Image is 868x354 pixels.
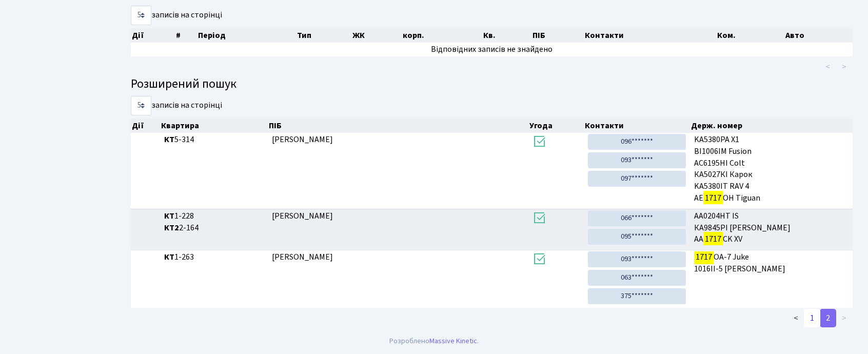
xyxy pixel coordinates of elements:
[694,134,849,204] span: KA5380PA X1 ВІ1006ІМ Fusion AC6195HI Colt КА5027КІ Карок KA5380IT RAV 4 AE OH Tiguan
[131,119,160,133] th: Дії
[694,251,849,275] span: OA-7 Juke 1016II-5 [PERSON_NAME]
[272,134,333,145] span: [PERSON_NAME]
[164,210,264,234] span: 1-228 2-164
[351,28,402,43] th: ЖК
[160,119,268,133] th: Квартира
[131,43,853,56] td: Відповідних записів не знайдено
[268,119,528,133] th: ПІБ
[175,28,198,43] th: #
[429,336,477,346] a: Massive Kinetic
[716,28,784,43] th: Ком.
[131,96,151,115] select: записів на сторінці
[531,28,584,43] th: ПІБ
[804,309,820,327] a: 1
[164,210,174,222] b: КТ
[164,134,174,145] b: КТ
[131,28,175,43] th: Дії
[164,251,264,263] span: 1-263
[131,6,222,25] label: записів на сторінці
[402,28,482,43] th: корп.
[131,77,853,92] h4: Розширений пошук
[197,28,296,43] th: Період
[690,119,853,133] th: Держ. номер
[164,134,264,146] span: 5-314
[703,191,723,205] mark: 1717
[694,210,849,246] span: АА0204НТ IS КА9845РІ [PERSON_NAME] AA CK XV
[584,119,690,133] th: Контакти
[389,336,479,347] div: Розроблено .
[528,119,583,133] th: Угода
[272,251,333,263] span: [PERSON_NAME]
[584,28,716,43] th: Контакти
[784,28,853,43] th: Авто
[787,309,804,327] a: <
[482,28,531,43] th: Кв.
[820,309,836,327] a: 2
[164,251,174,263] b: КТ
[703,232,723,246] mark: 1717
[164,222,179,233] b: КТ2
[272,210,333,222] span: [PERSON_NAME]
[694,250,714,264] mark: 1717
[131,6,151,25] select: записів на сторінці
[296,28,351,43] th: Тип
[131,96,222,115] label: записів на сторінці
